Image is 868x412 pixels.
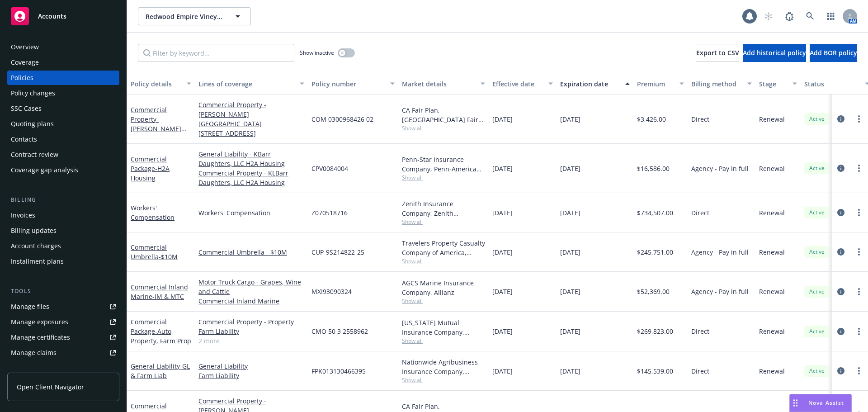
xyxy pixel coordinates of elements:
[808,248,826,256] span: Active
[131,105,188,142] a: Commercial Property
[755,73,801,95] button: Stage
[854,163,864,174] a: more
[198,317,304,327] a: Commercial Property - Property
[7,101,119,116] a: SSC Cases
[311,366,366,376] span: FPK013130466395
[854,286,864,297] a: more
[398,73,489,95] button: Market details
[808,327,826,336] span: Active
[402,297,485,305] span: Show all
[7,239,119,253] a: Account charges
[560,114,580,124] span: [DATE]
[198,247,304,257] a: Commercial Umbrella - $10M
[835,326,846,337] a: circleInformation
[691,164,749,173] span: Agency - Pay in full
[822,7,840,25] a: Switch app
[11,330,70,345] div: Manage certificates
[11,315,68,329] div: Manage exposures
[560,79,620,89] div: Expiration date
[402,278,485,297] div: AGCS Marine Insurance Company, Allianz
[637,208,673,218] span: $734,507.00
[637,114,666,124] span: $3,426.00
[7,315,119,329] a: Manage exposures
[7,40,119,54] a: Overview
[492,327,513,336] span: [DATE]
[198,208,304,218] a: Workers' Compensation
[198,327,304,336] a: Farm Liability
[637,287,670,296] span: $52,369.00
[152,292,184,301] span: - IM & MTC
[7,195,119,204] div: Billing
[311,114,373,124] span: COM 0300968426 02
[759,247,785,257] span: Renewal
[198,371,304,380] a: Farm Liability
[131,243,178,261] a: Commercial Umbrella
[11,86,55,100] div: Policy changes
[7,147,119,162] a: Contract review
[131,362,190,380] a: General Liability
[804,79,859,89] div: Status
[7,330,119,345] a: Manage certificates
[560,287,580,296] span: [DATE]
[198,79,294,89] div: Lines of coverage
[780,7,798,25] a: Report a Bug
[743,48,806,57] span: Add historical policy
[17,382,84,392] span: Open Client Navigator
[402,79,475,89] div: Market details
[311,247,364,257] span: CUP-9S214822-25
[311,287,352,296] span: MXI93090324
[560,327,580,336] span: [DATE]
[402,376,485,384] span: Show all
[7,117,119,131] a: Quoting plans
[637,247,673,257] span: $245,751.00
[138,44,294,62] input: Filter by keyword...
[402,337,485,345] span: Show all
[11,55,39,70] div: Coverage
[743,44,806,62] button: Add historical policy
[808,164,826,172] span: Active
[402,155,485,174] div: Penn-Star Insurance Company, Penn-America Group, Amwins
[7,287,119,296] div: Tools
[131,327,191,345] span: - Auto, Property, Farm Prop
[759,327,785,336] span: Renewal
[759,7,778,25] a: Start snowing
[195,73,308,95] button: Lines of coverage
[560,366,580,376] span: [DATE]
[492,247,513,257] span: [DATE]
[560,247,580,257] span: [DATE]
[7,254,119,269] a: Installment plans
[11,147,58,162] div: Contract review
[131,79,181,89] div: Policy details
[198,149,304,168] a: General Liability - KBarr Daughters, LLC H2A Housing
[854,207,864,218] a: more
[311,208,348,218] span: Z070518716
[402,199,485,218] div: Zenith Insurance Company, Zenith ([GEOGRAPHIC_DATA])
[759,79,787,89] div: Stage
[759,164,785,173] span: Renewal
[7,299,119,314] a: Manage files
[691,366,709,376] span: Direct
[11,40,39,54] div: Overview
[7,223,119,238] a: Billing updates
[311,164,348,173] span: CPV0084004
[759,208,785,218] span: Renewal
[835,365,846,376] a: circleInformation
[131,204,175,222] a: Workers' Compensation
[7,208,119,223] a: Invoices
[11,208,35,223] div: Invoices
[789,394,852,412] button: Nova Assist
[691,247,749,257] span: Agency - Pay in full
[492,79,543,89] div: Effective date
[11,71,33,85] div: Policies
[402,105,485,124] div: CA Fair Plan, [GEOGRAPHIC_DATA] Fair plan
[198,168,304,187] a: Commercial Property - KLBarr Daughters, LLC H2A Housing
[402,257,485,265] span: Show all
[131,155,170,182] a: Commercial Package
[808,367,826,375] span: Active
[198,361,304,371] a: General Liability
[11,299,49,314] div: Manage files
[633,73,688,95] button: Premium
[759,287,785,296] span: Renewal
[7,4,119,29] a: Accounts
[402,238,485,257] div: Travelers Property Casualty Company of America, Travelers Insurance, Amwins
